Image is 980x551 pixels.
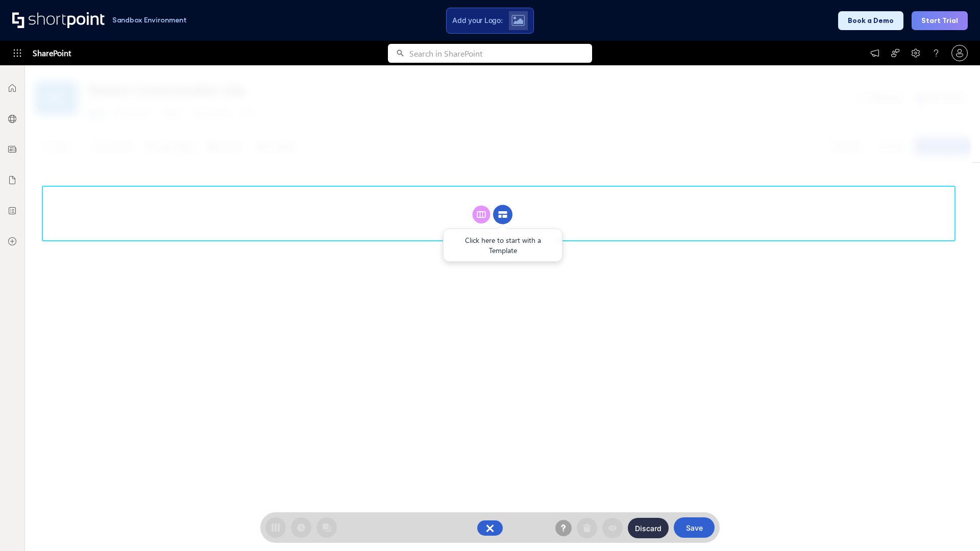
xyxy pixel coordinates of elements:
[929,502,980,551] iframe: Chat Widget
[838,11,903,30] button: Book a Demo
[452,16,502,25] span: Add your Logo:
[409,44,592,63] input: Search in SharePoint
[628,518,669,538] button: Discard
[912,11,968,30] button: Start Trial
[112,17,187,23] h1: Sandbox Environment
[674,517,715,538] button: Save
[33,41,71,65] span: SharePoint
[511,15,525,26] img: Upload logo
